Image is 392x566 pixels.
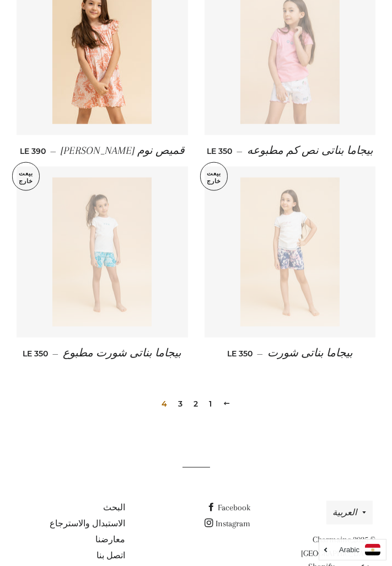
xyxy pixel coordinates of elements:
[17,338,188,369] a: بيجاما بناتى شورت مطبوع — LE 350
[20,146,46,156] span: LE 390
[207,146,232,156] span: LE 350
[205,135,376,167] a: بيجاما بناتى نص كم مطبوعه — LE 350
[50,146,56,156] span: —
[17,135,188,167] a: قميص نوم [PERSON_NAME] — LE 390
[157,396,171,412] span: 4
[205,338,376,369] a: بيجاما بناتى شورت — LE 350
[189,396,202,412] a: 2
[23,349,48,359] span: LE 350
[301,535,375,558] a: Charmaine [GEOGRAPHIC_DATA]
[50,519,125,528] a: الاستبدال والاسترجاع
[174,396,187,412] a: 3
[201,163,227,191] p: بيعت خارج
[61,145,185,157] span: قميص نوم [PERSON_NAME]
[95,535,125,544] a: معارضنا
[205,396,216,412] a: 1
[103,503,125,512] a: البحث
[52,349,58,359] span: —
[237,146,243,156] span: —
[247,145,373,157] span: بيجاما بناتى نص كم مطبوعه
[13,163,39,191] p: بيعت خارج
[207,503,250,512] a: Facebook
[339,546,359,553] i: Arabic
[227,349,253,359] span: LE 350
[63,347,181,359] span: بيجاما بناتى شورت مطبوع
[325,544,380,556] a: Arabic
[267,347,353,359] span: بيجاما بناتى شورت
[205,519,250,528] a: Instagram
[257,349,263,359] span: —
[96,551,125,560] a: اتصل بنا
[326,501,373,525] button: العربية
